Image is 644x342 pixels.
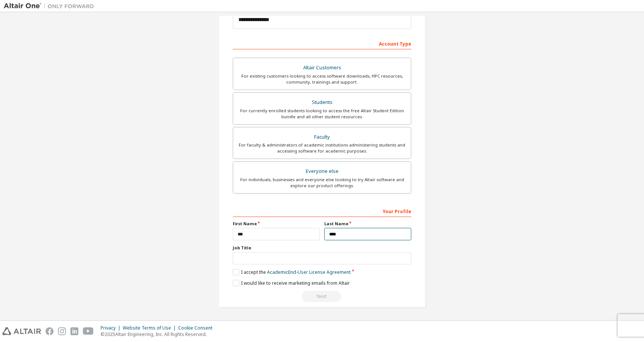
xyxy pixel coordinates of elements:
[101,325,123,331] div: Privacy
[324,221,411,227] label: Last Name
[233,280,350,286] label: I would like to receive marketing emails from Altair
[233,37,411,49] div: Account Type
[101,331,217,337] p: © 2025 Altair Engineering, Inc. All Rights Reserved.
[238,108,406,120] div: For currently enrolled students looking to access the free Altair Student Edition bundle and all ...
[233,269,351,275] label: I accept the
[4,2,98,10] img: Altair One
[58,327,66,335] img: instagram.svg
[70,327,78,335] img: linkedin.svg
[46,327,53,335] img: facebook.svg
[238,97,406,108] div: Students
[233,245,411,251] label: Job Title
[238,166,406,177] div: Everyone else
[238,73,406,85] div: For existing customers looking to access software downloads, HPC resources, community, trainings ...
[83,327,94,335] img: youtube.svg
[123,325,178,331] div: Website Terms of Use
[178,325,217,331] div: Cookie Consent
[233,205,411,217] div: Your Profile
[238,132,406,142] div: Faculty
[2,327,41,335] img: altair_logo.svg
[238,63,406,73] div: Altair Customers
[267,269,351,275] a: Academic End-User License Agreement
[238,142,406,154] div: For faculty & administrators of academic institutions administering students and accessing softwa...
[233,221,320,227] label: First Name
[233,291,411,302] div: Read and acccept EULA to continue
[238,177,406,189] div: For individuals, businesses and everyone else looking to try Altair software and explore our prod...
